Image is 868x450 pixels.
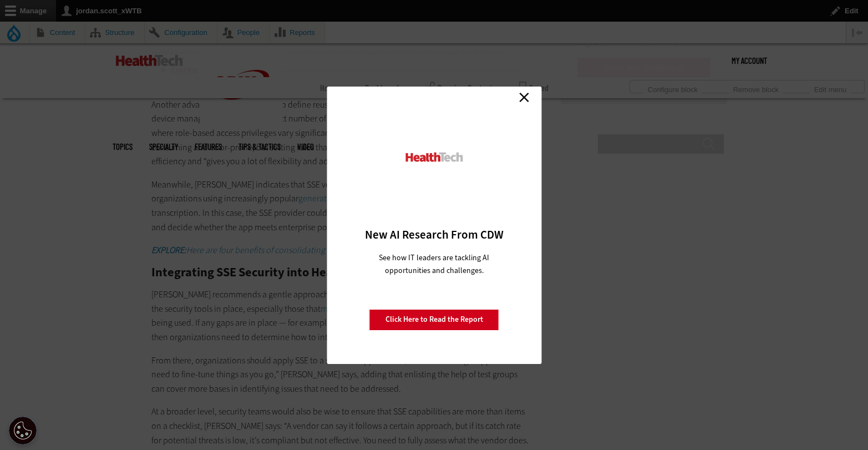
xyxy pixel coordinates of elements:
[9,417,37,444] button: Open Preferences
[369,309,499,330] a: Click Here to Read the Report
[346,227,522,242] h3: New AI Research From CDW
[516,89,532,106] a: Close
[404,151,464,163] img: HealthTech_0_0.png
[9,417,37,444] div: Cookie Settings
[366,251,502,277] p: See how IT leaders are tackling AI opportunities and challenges.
